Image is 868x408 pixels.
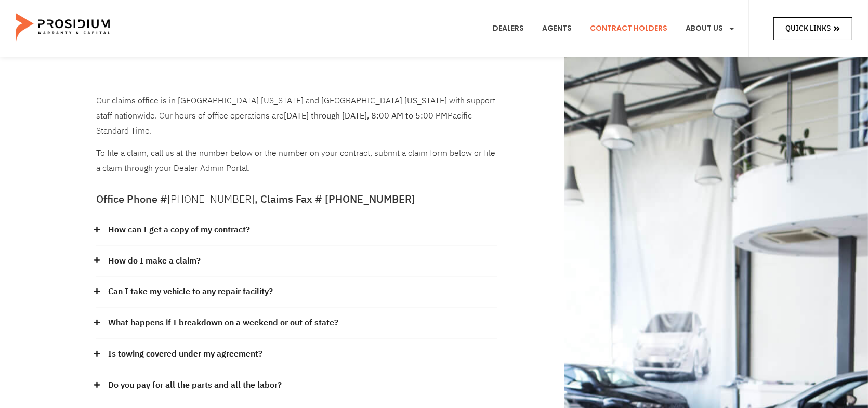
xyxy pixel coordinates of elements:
[167,191,255,207] a: [PHONE_NUMBER]
[582,9,675,48] a: Contract Holders
[96,194,497,204] h5: Office Phone # , Claims Fax # [PHONE_NUMBER]
[108,315,338,331] a: What happens if I breakdown on a weekend or out of state?
[284,110,448,122] b: [DATE] through [DATE], 8:00 AM to 5:00 PM
[485,9,532,48] a: Dealers
[96,339,497,370] div: Is towing covered under my agreement?
[485,9,743,48] nav: Menu
[678,9,743,48] a: About Us
[108,378,282,393] a: Do you pay for all the parts and all the labor?
[773,17,852,40] a: Quick Links
[96,215,497,246] div: How can I get a copy of my contract?
[108,284,273,299] a: Can I take my vehicle to any repair facility?
[785,22,831,35] span: Quick Links
[96,146,497,176] p: To file a claim, call us at the number below or the number on your contract, submit a claim form ...
[108,347,262,362] a: Is towing covered under my agreement?
[108,222,250,238] a: How can I get a copy of my contract?
[96,246,497,277] div: How do I make a claim?
[96,308,497,339] div: What happens if I breakdown on a weekend or out of state?
[534,9,580,48] a: Agents
[96,277,497,308] div: Can I take my vehicle to any repair facility?
[96,94,497,138] p: Our claims office is in [GEOGRAPHIC_DATA] [US_STATE] and [GEOGRAPHIC_DATA] [US_STATE] with suppor...
[108,254,201,269] a: How do I make a claim?
[96,370,497,401] div: Do you pay for all the parts and all the labor?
